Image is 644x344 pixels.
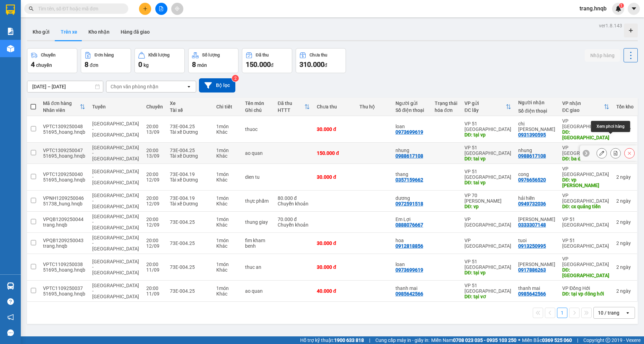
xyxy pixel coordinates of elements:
[170,240,209,246] div: 73E-004.25
[43,267,85,273] div: 51695_hoang.hnqb
[574,4,612,13] span: trang.hnqb
[216,267,238,273] div: Khác
[170,171,209,177] div: 73E-004.19
[299,60,324,69] span: 310.000
[7,314,14,320] span: notification
[518,217,555,222] div: C Linh
[170,107,209,113] div: Tài xế
[395,153,423,159] div: 0988617108
[27,81,103,92] input: Select a date range.
[518,132,546,138] div: 0931390595
[43,100,80,106] div: Mã đơn hàng
[6,5,15,15] img: logo-vxr
[41,53,55,58] div: Chuyến
[146,195,163,201] div: 20:00
[245,107,271,113] div: Ghi chú
[216,291,238,297] div: Khác
[620,3,623,8] span: 1
[369,336,370,344] span: |
[542,337,572,343] strong: 0369 525 060
[40,98,89,116] th: Toggle SortBy
[202,53,220,58] div: Số lượng
[395,238,428,243] div: hoa
[395,291,423,297] div: 0985642566
[170,219,209,225] div: 73E-004.25
[375,336,429,344] span: Cung cấp máy in - giấy in:
[628,3,640,15] button: caret-down
[245,198,271,204] div: thực phẩm
[395,262,428,267] div: loan
[300,336,364,344] span: Hỗ trợ kỹ thuật:
[216,129,238,135] div: Khác
[143,62,149,68] span: kg
[395,195,428,201] div: dương
[43,285,85,291] div: VPTC1109250037
[115,24,155,40] button: Hàng đã giao
[170,201,209,206] div: Tài xế Dương
[464,270,511,275] div: DĐ: tại vp
[435,107,458,113] div: hóa đơn
[43,238,85,243] div: VPQB1209250043
[597,148,607,158] div: Sửa đơn hàng
[562,238,609,249] div: VP 51 [GEOGRAPHIC_DATA]
[83,24,115,40] button: Kho nhận
[395,243,423,249] div: 0912818856
[170,124,209,129] div: 73E-004.25
[464,132,511,138] div: DĐ: tại vp
[577,336,578,344] span: |
[317,126,353,132] div: 30.000 đ
[43,291,85,297] div: 51695_hoang.hnqb
[38,5,120,12] input: Tìm tên, số ĐT hoặc mã đơn
[7,329,14,336] span: message
[278,100,304,106] div: Đã thu
[317,174,353,180] div: 30.000 đ
[310,53,327,58] div: Chưa thu
[395,148,428,153] div: nhung
[317,240,353,246] div: 30.000 đ
[43,148,85,153] div: VPTC1309250047
[170,148,209,153] div: 73E-004.25
[464,107,506,113] div: ĐC lấy
[562,267,609,278] div: DĐ: Quảng Tiên
[518,171,555,177] div: cong
[7,282,14,290] img: warehouse-icon
[146,201,163,206] div: 12/09
[216,171,238,177] div: 1 món
[92,235,139,252] span: [GEOGRAPHIC_DATA] - [GEOGRAPHIC_DATA]
[620,174,631,180] span: ngày
[159,6,164,11] span: file-add
[615,6,621,12] img: icon-new-feature
[245,238,271,249] div: fim kham benh
[43,262,85,267] div: VPTC1109250038
[616,219,634,225] div: 2
[278,217,310,222] div: 70.000 đ
[92,214,139,230] span: [GEOGRAPHIC_DATA] - [GEOGRAPHIC_DATA]
[464,180,511,185] div: DĐ: tai vp
[274,98,313,116] th: Toggle SortBy
[616,264,634,270] div: 2
[518,222,546,228] div: 0333307148
[92,121,139,138] span: [GEOGRAPHIC_DATA] - [GEOGRAPHIC_DATA]
[616,198,634,204] div: 2
[395,100,428,106] div: Người gửi
[43,129,85,135] div: 51695_hoang.hnqb
[256,53,269,58] div: Đã thu
[92,169,139,185] span: [GEOGRAPHIC_DATA] - [GEOGRAPHIC_DATA]
[216,201,238,206] div: Khác
[146,124,163,129] div: 20:00
[245,219,271,225] div: thung giay
[557,308,567,318] button: 1
[175,6,180,11] span: aim
[197,62,207,68] span: món
[464,121,511,132] div: VP 51 [GEOGRAPHIC_DATA]
[92,145,139,161] span: [GEOGRAPHIC_DATA] - [GEOGRAPHIC_DATA]
[359,104,389,109] div: Thu hộ
[562,118,609,129] div: VP [GEOGRAPHIC_DATA]
[395,222,423,228] div: 0888076667
[146,217,163,222] div: 20:00
[85,60,88,69] span: 8
[43,243,85,249] div: trang.hnqb
[562,129,609,140] div: DĐ: quảng tiên
[599,22,622,29] div: ver 1.8.143
[278,201,310,206] div: Chuyển khoản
